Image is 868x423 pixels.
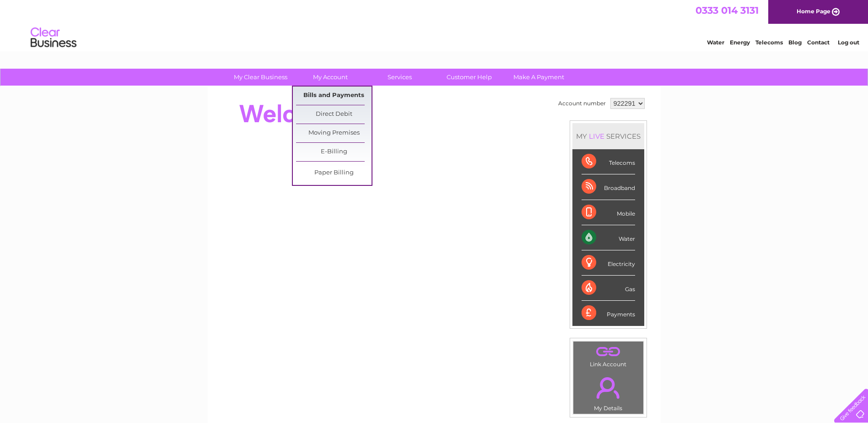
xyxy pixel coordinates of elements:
[576,372,641,404] a: .
[296,143,372,161] a: E-Billing
[838,39,859,46] a: Log out
[573,369,644,414] td: My Details
[582,225,635,250] div: Water
[296,105,372,124] a: Direct Debit
[572,123,644,149] div: MY SERVICES
[582,276,635,301] div: Gas
[582,174,635,200] div: Broadband
[582,301,635,325] div: Payments
[501,69,577,86] a: Make A Payment
[556,96,608,111] td: Account number
[587,132,606,141] div: LIVE
[582,200,635,225] div: Mobile
[296,164,372,182] a: Paper Billing
[730,39,750,46] a: Energy
[788,39,802,46] a: Blog
[573,341,644,370] td: Link Account
[223,69,298,86] a: My Clear Business
[582,250,635,276] div: Electricity
[755,39,783,46] a: Telecoms
[296,87,372,105] a: Bills and Payments
[30,24,77,52] img: logo.png
[362,69,437,86] a: Services
[695,5,759,16] a: 0333 014 3131
[807,39,830,46] a: Contact
[292,69,368,86] a: My Account
[707,39,724,46] a: Water
[431,69,507,86] a: Customer Help
[218,5,651,44] div: Clear Business is a trading name of Verastar Limited (registered in [GEOGRAPHIC_DATA] No. 3667643...
[296,124,372,142] a: Moving Premises
[576,344,641,360] a: .
[582,149,635,174] div: Telecoms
